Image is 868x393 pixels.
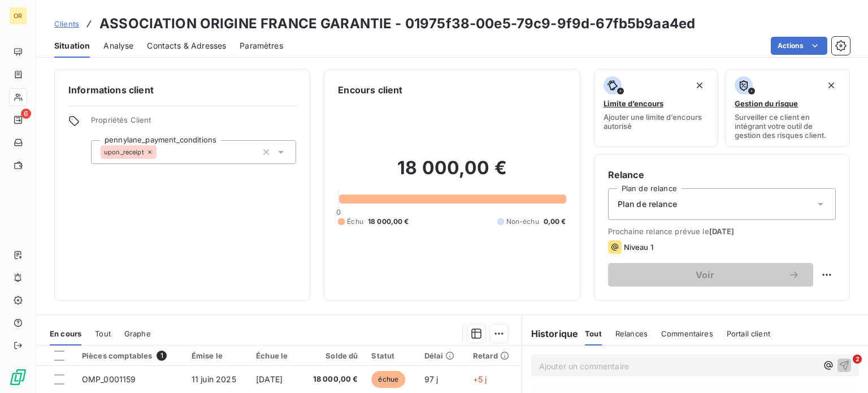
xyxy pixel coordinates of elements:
[608,263,813,287] button: Voir
[608,227,836,236] span: Prochaine relance prévue le
[21,109,31,119] span: 6
[9,7,27,25] div: OR
[54,18,79,29] a: Clients
[338,157,566,191] h2: 18 000,00 €
[124,329,151,338] span: Graphe
[82,351,178,361] div: Pièces comptables
[306,374,358,385] span: 18 000,00 €
[240,40,283,51] span: Paramètres
[147,40,226,51] span: Contacts & Adresses
[709,227,735,236] span: [DATE]
[50,329,81,338] span: En cours
[585,329,602,338] span: Tout
[157,147,166,157] input: Ajouter une valeur
[830,355,857,382] iframe: Intercom live chat
[608,168,836,182] h6: Relance
[371,351,410,360] div: Statut
[853,355,862,364] span: 2
[82,374,136,384] span: OMP_0001159
[347,217,363,227] span: Échu
[9,368,27,386] img: Logo LeanPay
[338,83,402,97] h6: Encours client
[615,329,648,338] span: Relances
[661,329,713,338] span: Commentaires
[544,217,566,227] span: 0,00 €
[771,37,827,55] button: Actions
[95,329,111,338] span: Tout
[424,374,439,384] span: 97 j
[54,40,90,51] span: Situation
[473,374,487,384] span: +5 j
[522,327,579,340] h6: Historique
[735,113,840,140] span: Surveiller ce client en intégrant votre outil de gestion des risques client.
[506,217,539,227] span: Non-échu
[256,351,293,360] div: Échue le
[306,351,358,360] div: Solde dû
[99,14,695,34] h3: ASSOCIATION ORIGINE FRANCE GARANTIE - 01975f38-00e5-79c9-9f9d-67fb5b9aa4ed
[157,351,167,361] span: 1
[624,243,653,252] span: Niveau 1
[594,69,719,147] button: Limite d’encoursAjouter une limite d’encours autorisé
[604,113,709,131] span: Ajouter une limite d’encours autorisé
[91,115,296,131] span: Propriétés Client
[103,40,133,51] span: Analyse
[622,270,788,279] span: Voir
[336,208,341,217] span: 0
[192,374,236,384] span: 11 juin 2025
[54,19,79,28] span: Clients
[424,351,459,360] div: Délai
[104,149,144,156] span: upon_receipt
[727,329,770,338] span: Portail client
[368,217,409,227] span: 18 000,00 €
[68,83,296,97] h6: Informations client
[604,99,663,108] span: Limite d’encours
[735,99,798,108] span: Gestion du risque
[256,374,283,384] span: [DATE]
[725,69,850,147] button: Gestion du risqueSurveiller ce client en intégrant votre outil de gestion des risques client.
[192,351,242,360] div: Émise le
[473,351,515,360] div: Retard
[371,371,405,388] span: échue
[618,198,677,210] span: Plan de relance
